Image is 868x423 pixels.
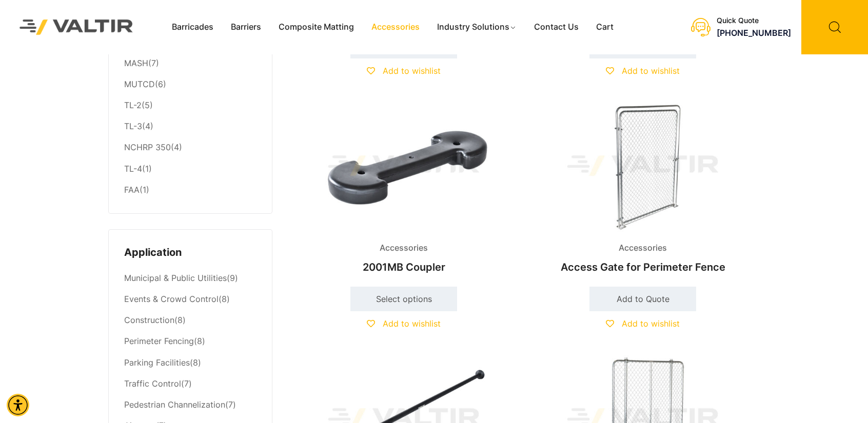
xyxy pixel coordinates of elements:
li: (8) [124,352,257,373]
li: (7) [124,373,257,394]
a: AccessoriesAccess Gate for Perimeter Fence [532,99,754,278]
a: Add to wishlist [367,66,441,76]
a: Add to cart: “Access Gate for Perimeter Fence” [589,287,696,311]
li: (7) [124,53,257,74]
li: (4) [124,137,257,158]
a: Events & Crowd Control [124,294,219,304]
a: Add to wishlist [606,66,680,76]
a: Add to wishlist [606,318,680,329]
li: (8) [124,289,257,310]
h2: 2001MB Coupler [293,256,515,278]
img: Accessories [532,99,754,232]
img: Accessories [293,99,515,232]
a: Barricades [163,19,222,35]
span: Accessories [372,240,436,256]
li: (1) [124,158,257,179]
a: Contact Us [525,19,587,35]
a: Pedestrian Channelization [124,399,225,410]
li: (8) [124,310,257,331]
span: Add to wishlist [383,66,441,76]
a: Add to wishlist [367,318,441,329]
span: Add to wishlist [383,318,441,329]
a: NCHRP 350 [124,142,171,152]
a: FAA [124,185,140,195]
div: Accessibility Menu [7,394,29,416]
span: Add to wishlist [622,66,680,76]
h4: Application [124,245,257,260]
a: call (888) 496-3625 [717,28,791,38]
a: Accessories2001MB Coupler [293,99,515,278]
li: (4) [124,116,257,137]
li: (5) [124,95,257,116]
li: (9) [124,268,257,289]
a: Perimeter Fencing [124,336,194,346]
span: Add to wishlist [622,318,680,329]
a: Barriers [222,19,270,35]
a: TL-2 [124,100,142,110]
a: Composite Matting [270,19,363,35]
div: Quick Quote [717,16,791,25]
a: Parking Facilities [124,357,190,368]
a: Municipal & Public Utilities [124,273,227,283]
a: TL-3 [124,121,142,131]
a: TL-4 [124,164,142,174]
a: Cart [587,19,622,35]
li: (1) [124,179,257,198]
a: Accessories [363,19,428,35]
li: (8) [124,331,257,352]
a: Traffic Control [124,378,181,389]
h2: Access Gate for Perimeter Fence [532,256,754,278]
a: MASH [124,58,148,68]
a: MUTCD [124,79,155,89]
span: Accessories [611,240,675,256]
li: (7) [124,394,257,415]
img: Valtir Rentals [8,8,145,47]
li: (6) [124,74,257,95]
a: Industry Solutions [428,19,525,35]
a: Construction [124,315,174,325]
a: Select options for “2001MB Coupler” [350,287,457,311]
